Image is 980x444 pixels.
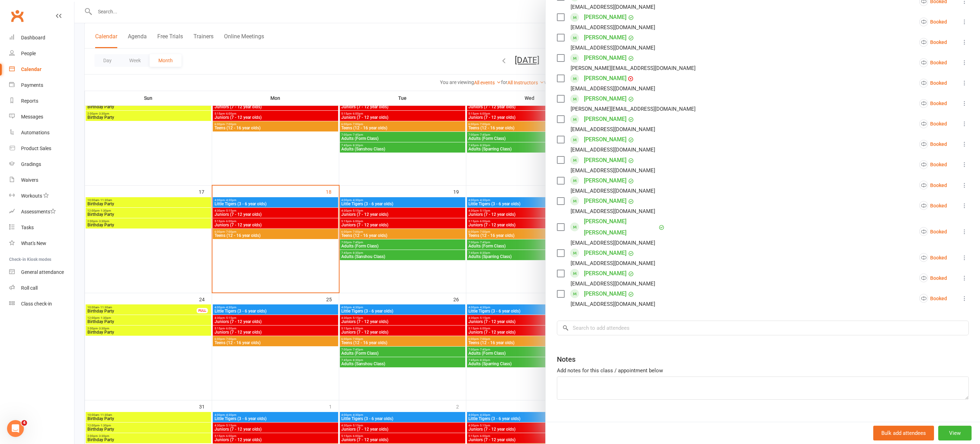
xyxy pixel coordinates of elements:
a: General attendance kiosk mode [9,264,74,280]
div: Waivers [21,177,38,183]
button: Bulk add attendees [873,426,934,440]
div: [EMAIL_ADDRESS][DOMAIN_NAME] [571,145,655,154]
a: Payments [9,77,74,93]
a: [PERSON_NAME] [584,12,626,23]
a: [PERSON_NAME] [584,175,626,186]
div: Payments [21,82,43,88]
div: [EMAIL_ADDRESS][DOMAIN_NAME] [571,84,655,93]
div: Booked [919,58,947,67]
a: Waivers [9,172,74,188]
span: 4 [21,420,27,426]
div: [EMAIL_ADDRESS][DOMAIN_NAME] [571,2,655,12]
a: Messages [9,109,74,125]
div: [EMAIL_ADDRESS][DOMAIN_NAME] [571,186,655,195]
a: [PERSON_NAME] [584,268,626,279]
a: Class kiosk mode [9,296,74,312]
a: Roll call [9,280,74,296]
div: Booked [919,79,947,88]
div: Booked [919,99,947,108]
div: Booked [919,140,947,149]
div: [EMAIL_ADDRESS][DOMAIN_NAME] [571,238,655,247]
a: Product Sales [9,141,74,156]
a: [PERSON_NAME] [584,52,626,64]
a: [PERSON_NAME] [584,114,626,125]
div: What's New [21,240,46,246]
a: Reports [9,93,74,109]
div: General attendance [21,269,64,275]
a: Clubworx [8,7,26,25]
a: Assessments [9,204,74,220]
div: Messages [21,114,43,120]
a: [PERSON_NAME] [584,32,626,43]
a: [PERSON_NAME] [584,195,626,207]
div: Dashboard [21,35,45,40]
div: [EMAIL_ADDRESS][DOMAIN_NAME] [571,43,655,52]
a: Gradings [9,156,74,172]
div: Product Sales [21,146,51,151]
a: [PERSON_NAME] [584,93,626,104]
div: Reports [21,98,38,104]
div: [EMAIL_ADDRESS][DOMAIN_NAME] [571,279,655,288]
div: Gradings [21,161,41,167]
a: Tasks [9,220,74,236]
input: Search to add attendees [557,321,969,335]
a: [PERSON_NAME] [584,155,626,166]
div: Booked [919,120,947,128]
div: [EMAIL_ADDRESS][DOMAIN_NAME] [571,125,655,134]
div: Roll call [21,285,38,291]
div: Class check-in [21,301,52,307]
a: [PERSON_NAME] [584,288,626,300]
div: Add notes for this class / appointment below [557,366,969,375]
a: [PERSON_NAME] [584,134,626,145]
div: [PERSON_NAME][EMAIL_ADDRESS][DOMAIN_NAME] [571,64,696,73]
div: Booked [919,201,947,210]
iframe: Intercom live chat [7,420,24,437]
a: Calendar [9,62,74,77]
div: Booked [919,274,947,282]
a: Automations [9,125,74,141]
div: [EMAIL_ADDRESS][DOMAIN_NAME] [571,300,655,309]
a: [PERSON_NAME] [584,73,626,84]
div: [EMAIL_ADDRESS][DOMAIN_NAME] [571,23,655,32]
a: [PERSON_NAME] [584,247,626,259]
a: [PERSON_NAME] [PERSON_NAME] [584,216,657,238]
div: Booked [919,160,947,169]
div: Booked [919,294,947,303]
a: Workouts [9,188,74,204]
div: Workouts [21,193,42,199]
div: Notes [557,354,575,364]
div: Booked [919,18,947,26]
div: Automations [21,130,50,135]
div: Assessments [21,209,56,214]
div: Booked [919,38,947,47]
a: People [9,46,74,62]
div: Calendar [21,66,41,72]
div: [EMAIL_ADDRESS][DOMAIN_NAME] [571,166,655,175]
div: People [21,51,36,56]
div: [EMAIL_ADDRESS][DOMAIN_NAME] [571,207,655,216]
div: [PERSON_NAME][EMAIL_ADDRESS][DOMAIN_NAME] [571,104,696,114]
div: Booked [919,181,947,189]
a: Dashboard [9,30,74,46]
div: Booked [919,253,947,262]
button: View [938,426,972,440]
div: Booked [919,227,947,236]
div: Tasks [21,225,34,230]
a: What's New [9,236,74,251]
div: [EMAIL_ADDRESS][DOMAIN_NAME] [571,259,655,268]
